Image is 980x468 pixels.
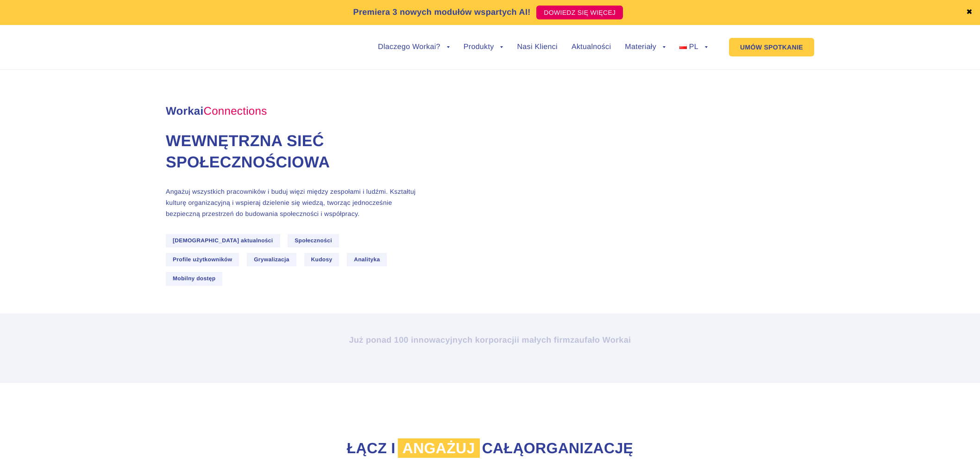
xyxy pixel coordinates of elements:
a: Aktualności [572,43,611,51]
span: angażuj [398,438,480,458]
a: Nasi Klienci [517,43,557,51]
span: Analityka [347,253,387,266]
h2: Łącz i całą [233,438,747,458]
span: Kudosy [304,253,339,266]
span: PL [689,43,698,51]
a: ✖ [966,9,973,16]
h1: Wewnętrzna sieć społecznościowa [166,131,421,173]
a: Materiały [625,43,666,51]
h2: Już ponad 100 innowacyjnych korporacji zaufało Workai [233,334,747,345]
p: Angażuj wszystkich pracowników i buduj więzi między zespołami i ludźmi. Kształtuj kulturę organiz... [166,186,421,219]
em: Connections [204,105,267,117]
span: Profile użytkowników [166,253,239,266]
span: Społeczności [288,234,339,247]
span: Mobilny dostęp [166,272,222,285]
p: Premiera 3 nowych modułów wspartych AI! [353,6,531,18]
a: UMÓW SPOTKANIE [729,38,814,56]
a: Produkty [464,43,503,51]
i: i małych firm [517,335,570,345]
span: Workai [166,95,267,117]
span: organizację [524,440,633,456]
a: DOWIEDZ SIĘ WIĘCEJ [536,6,623,19]
span: [DEMOGRAPHIC_DATA] aktualności [166,234,280,247]
span: Grywalizacja [247,253,296,266]
a: Dlaczego Workai? [378,43,450,51]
